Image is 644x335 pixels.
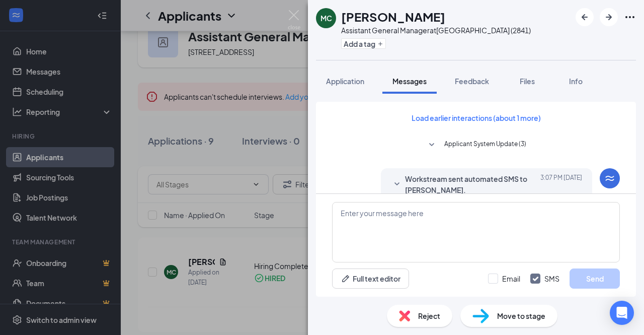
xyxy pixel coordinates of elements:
[377,41,383,47] svg: Plus
[569,77,583,86] span: Info
[570,269,620,289] button: Send
[392,77,427,86] span: Messages
[520,77,535,86] span: Files
[341,38,386,49] button: PlusAdd a tag
[418,310,440,321] span: Reject
[576,8,594,26] button: ArrowLeftNew
[341,25,531,35] div: Assistant General Manager at [GEOGRAPHIC_DATA] (2841)
[444,139,526,151] span: Applicant System Update (3)
[426,139,438,151] svg: SmallChevronDown
[610,301,634,325] div: Open Intercom Messenger
[624,11,636,23] svg: Ellipses
[603,11,615,23] svg: ArrowRight
[332,269,409,289] button: Full text editorPen
[579,11,591,23] svg: ArrowLeftNew
[320,13,332,23] div: MC
[405,173,537,195] span: Workstream sent automated SMS to [PERSON_NAME].
[455,77,489,86] span: Feedback
[540,173,582,195] span: [DATE] 3:07 PM
[391,178,403,190] svg: SmallChevronDown
[341,8,445,25] h1: [PERSON_NAME]
[600,8,618,26] button: ArrowRight
[604,172,616,184] svg: WorkstreamLogo
[497,310,545,321] span: Move to stage
[326,77,364,86] span: Application
[341,274,351,284] svg: Pen
[426,139,526,151] button: SmallChevronDownApplicant System Update (3)
[403,110,549,126] button: Load earlier interactions (about 1 more)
